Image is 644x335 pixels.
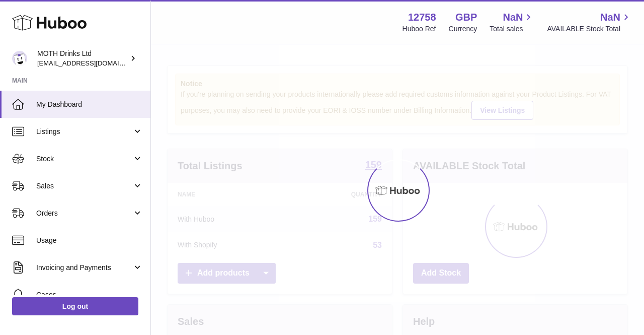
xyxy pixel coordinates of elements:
span: NaN [503,11,523,24]
strong: 12758 [408,11,436,24]
div: Huboo Ref [403,24,436,34]
span: Total sales [490,24,534,34]
a: NaN AVAILABLE Stock Total [547,11,632,34]
span: Cases [36,290,143,300]
span: Usage [36,236,143,245]
span: AVAILABLE Stock Total [547,24,632,34]
div: MOTH Drinks Ltd [37,49,128,68]
span: Orders [36,209,132,218]
span: Sales [36,181,132,191]
span: Listings [36,127,132,137]
img: orders@mothdrinks.com [12,51,27,66]
span: Invoicing and Payments [36,263,132,273]
div: Currency [449,24,477,34]
a: Log out [12,297,138,315]
a: NaN Total sales [490,11,534,34]
strong: GBP [455,11,477,24]
span: [EMAIL_ADDRESS][DOMAIN_NAME] [37,59,148,67]
span: NaN [600,11,620,24]
span: My Dashboard [36,100,143,109]
span: Stock [36,154,132,164]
